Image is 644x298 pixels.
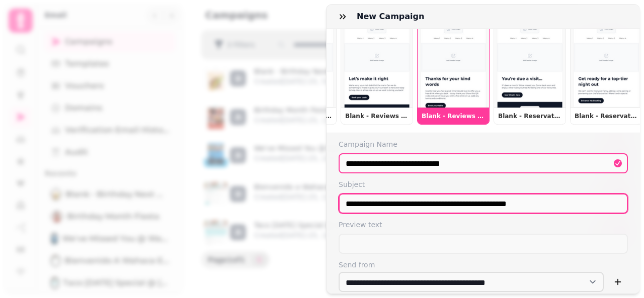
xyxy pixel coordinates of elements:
label: Subject [339,179,628,189]
p: Blank - Reservations Booking frequency journeys [498,112,561,120]
label: Send from [339,260,628,270]
p: Blank - Reviews Negative = internal resolution [345,112,409,120]
h3: New campaign [357,11,428,23]
p: Blank - Reviews Positive = push to Google [422,112,485,120]
button: Blank - Reservations Booking frequency journeys [494,20,566,125]
button: Blank - Reviews Negative = internal resolution [341,20,413,125]
label: Campaign Name [339,139,628,149]
label: Preview text [339,220,628,230]
p: Blank - Reservations Pre-arrival messaging [575,112,638,120]
button: Blank - Reservations Pre-arrival messaging [570,20,642,125]
button: Blank - Reviews Positive = push to Google [417,20,490,125]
